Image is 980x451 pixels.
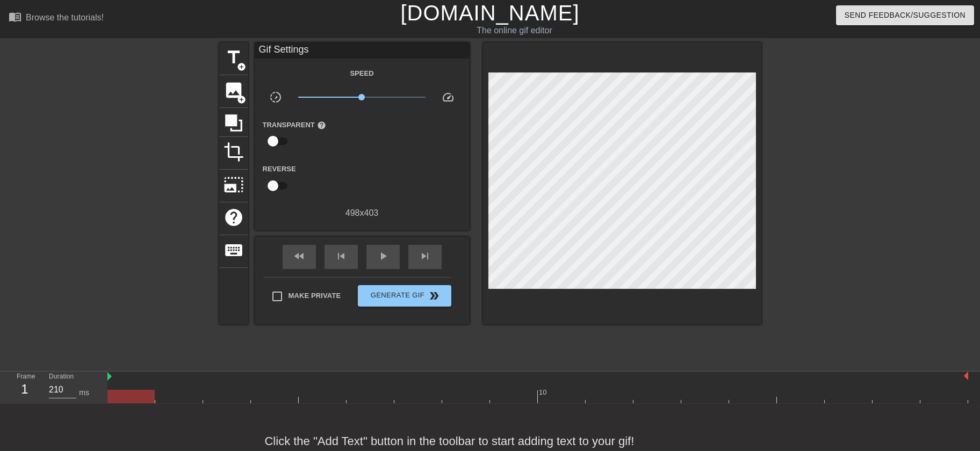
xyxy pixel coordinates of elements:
span: image [224,80,244,100]
label: Reverse [263,164,296,174]
span: fast_rewind [293,250,306,263]
div: Frame [9,372,41,403]
span: keyboard [224,240,244,260]
span: photo_size_select_large [224,174,244,195]
div: 10 [539,387,549,398]
span: add_circle [237,95,246,104]
div: ms [79,387,89,398]
span: help [224,207,244,228]
span: Generate Gif [362,289,446,302]
a: Browse the tutorials! [9,10,104,27]
span: slow_motion_video [269,91,282,104]
div: Browse the tutorials! [26,13,104,22]
a: [DOMAIN_NAME] [400,1,579,25]
span: Make Private [289,290,341,301]
span: play_arrow [377,250,390,263]
label: Speed [350,68,373,79]
span: crop [224,142,244,162]
label: Duration [49,374,74,380]
span: skip_next [419,250,431,263]
div: The online gif editor [332,24,697,37]
span: double_arrow [428,289,441,302]
span: add_circle [237,62,246,71]
div: Gif Settings [255,42,470,59]
img: bound-end.png [964,372,968,380]
button: Generate Gif [358,285,451,307]
label: Transparent [263,120,326,130]
span: speed [442,91,455,104]
span: menu_book [9,10,21,23]
div: 1 [17,380,33,399]
span: title [224,47,244,68]
div: 498 x 403 [255,207,470,220]
span: skip_previous [335,250,348,263]
span: Send Feedback/Suggestion [845,9,965,22]
button: Send Feedback/Suggestion [836,5,974,25]
span: help [317,121,326,130]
